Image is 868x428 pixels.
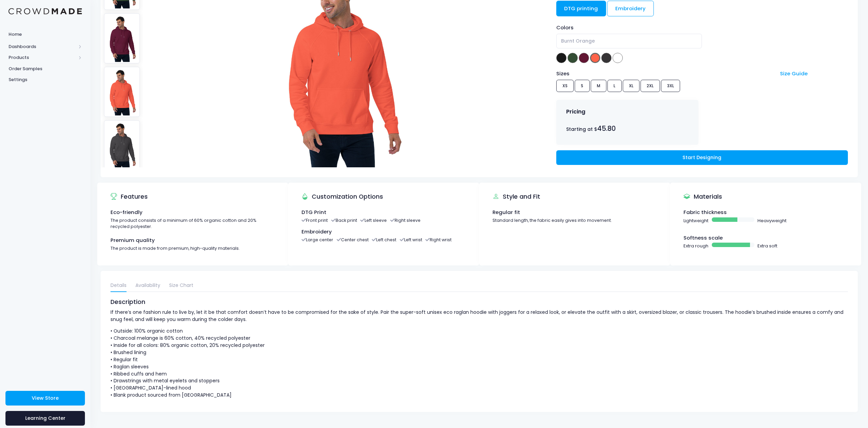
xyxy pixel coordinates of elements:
a: Size Guide [780,70,808,77]
div: Regular fit [492,209,657,216]
div: Materials [683,187,722,207]
li: Left wrist [400,237,422,243]
div: Standard length, the fabric easily gives into movement. [492,217,657,224]
span: Burnt Orange [561,37,595,45]
div: The product consists of a minimum of 60% organic cotton and 20% recycled polyester. [111,217,275,230]
a: Size Chart [169,280,193,292]
li: Large center [301,237,333,243]
span: Extra soft [757,243,777,249]
li: Back print [331,217,357,223]
li: Front print [301,217,328,223]
div: DTG Print [301,209,466,216]
a: View Store [5,391,85,406]
span: Basic example [712,243,754,247]
span: Settings [9,76,82,83]
div: Features [111,187,148,207]
div: Eco-friendly [111,209,275,216]
a: Embroidery [607,1,654,16]
a: Availability [135,280,160,292]
div: Softness scale [683,234,848,242]
span: Dashboards [9,43,76,50]
div: Starting at $ [566,124,689,134]
div: Embroidery [301,228,466,235]
li: Left chest [372,237,396,243]
div: Colors [556,24,848,31]
img: Logo [9,8,82,15]
div: Description [111,297,848,306]
span: Extra rough [683,243,708,249]
span: Products [9,54,76,61]
span: Lightweight [683,217,708,224]
div: Fabric thickness [683,209,848,216]
h4: Pricing [566,108,585,115]
span: Home [9,31,82,38]
span: Heavyweight [757,217,786,224]
span: Burnt Orange [556,34,702,48]
div: Sizes [553,70,777,77]
div: The product is made from premium, high-quality materials. [111,245,275,252]
p: • Outside: 100% organic cotton • Charcoal melange is 60% cotton, 40% recycled polyester • Inside ... [111,327,848,399]
a: DTG printing [556,1,606,16]
li: Right sleeve [390,217,421,223]
span: 45.80 [597,124,616,133]
span: Learning Center [25,415,65,422]
div: Premium quality [111,236,275,244]
span: Basic example [712,217,754,222]
span: Order Samples [9,65,82,72]
p: If there’s one fashion rule to live by, let it be that comfort doesn’t have to be compromised for... [111,309,848,323]
span: View Store [32,395,59,401]
a: Learning Center [5,411,85,426]
a: Start Designing [556,150,848,165]
li: Center chest [337,237,369,243]
li: Left sleeve [360,217,387,223]
a: Details [111,280,127,292]
li: Right wrist [425,237,452,243]
div: Customization Options [301,187,383,207]
div: Style and Fit [492,187,540,207]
